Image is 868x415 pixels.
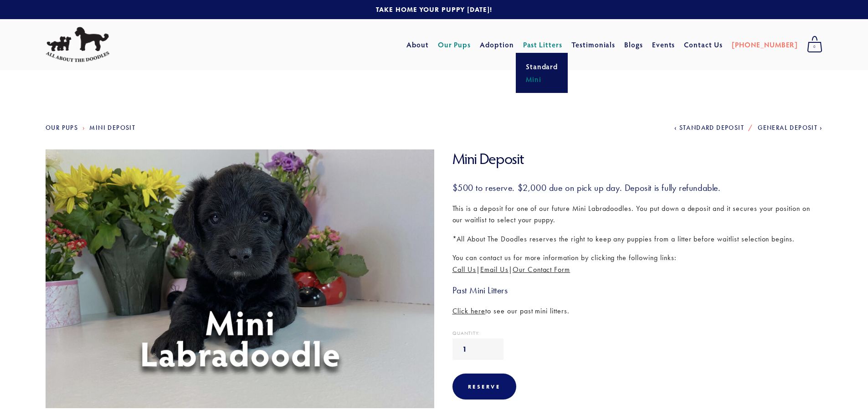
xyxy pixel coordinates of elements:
[652,36,675,53] a: Events
[802,33,827,56] a: 0 items in cart
[480,36,514,53] a: Adoption
[452,374,516,400] div: Reserve
[684,36,723,53] a: Contact Us
[452,203,823,226] p: This is a deposit for one of our future Mini Labradoodles. You put down a deposit and it secures ...
[758,124,822,132] a: General Deposit
[523,73,561,86] a: Mini
[438,36,471,53] a: Our Pups
[452,233,823,245] p: *All About The Doodles reserves the right to keep any puppies from a litter before waitlist selec...
[523,40,563,49] a: Past Litters
[452,338,503,360] input: Quantity
[732,36,798,53] a: [PHONE_NUMBER]
[46,27,109,62] img: All About The Doodles
[571,36,616,53] a: Testimonials
[513,265,570,274] a: Our Contact Form
[452,149,823,168] h1: Mini Deposit
[40,149,440,408] img: Mini_Deposit.jpg
[679,124,744,132] span: Standard Deposit
[406,36,429,53] a: About
[468,383,501,390] div: Reserve
[452,265,477,274] a: Call Us
[480,265,508,274] a: Email Us
[807,41,822,53] span: 0
[523,60,561,73] a: Standard
[624,36,643,53] a: Blogs
[452,252,823,275] p: You can contact us for more information by clicking the following links: | |
[46,124,78,132] a: Our Pups
[452,284,823,296] h3: Past Mini Litters
[452,305,823,317] p: to see our past mini litters.
[758,124,817,132] span: General Deposit
[452,307,486,315] a: Click here
[452,331,823,336] div: Quantity:
[674,124,744,132] a: Standard Deposit
[452,182,823,194] h3: $500 to reserve. $2,000 due on pick up day. Deposit is fully refundable.
[89,124,135,132] a: Mini Deposit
